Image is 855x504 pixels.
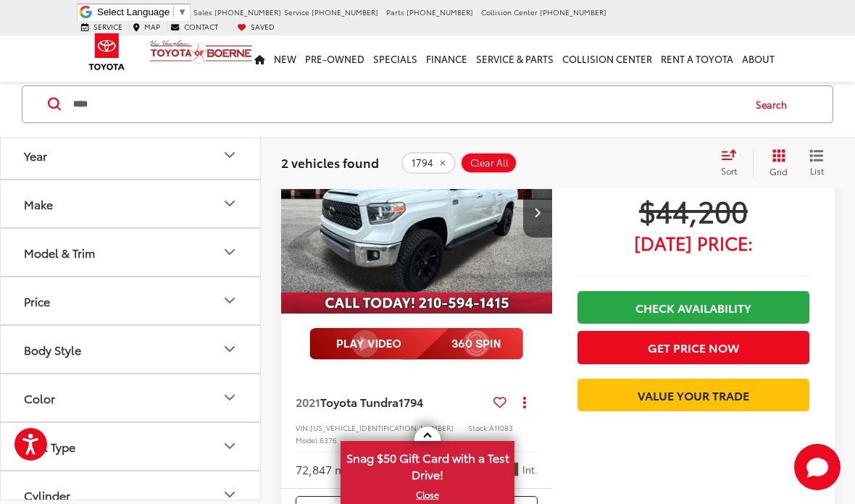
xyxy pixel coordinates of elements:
div: Year [24,148,47,162]
div: Year [221,147,238,164]
a: About [738,35,779,82]
span: Sort [721,164,737,177]
button: MakeMake [1,180,262,227]
div: 2021 Toyota Tundra 1794 0 [280,110,554,314]
img: Toyota [80,28,134,75]
div: Cylinder [24,488,70,502]
div: Price [221,293,238,310]
button: Search [742,86,808,122]
svg: Start Chat [794,444,841,490]
span: dropdown dots [523,396,526,408]
span: List [809,164,824,177]
div: Model & Trim [221,244,238,261]
span: [PHONE_NUMBER] [312,7,378,17]
a: Specials [369,35,422,82]
a: Service [78,22,126,32]
button: List View [798,148,835,177]
span: Model: [296,434,320,445]
span: Service [284,7,309,17]
a: Service & Parts: Opens in a new tab [472,35,558,82]
span: [PHONE_NUMBER] [540,7,606,17]
button: YearYear [1,132,262,179]
span: Contact [184,21,218,32]
a: Home [250,35,270,82]
span: Clear All [470,157,509,169]
button: Next image [523,187,552,238]
button: PricePrice [1,277,262,324]
a: Check Availability [577,291,809,324]
div: Body Style [221,341,238,358]
span: [PHONE_NUMBER] [406,7,473,17]
a: Select Language​ [97,7,187,17]
span: [US_VEHICLE_IDENTIFICATION_NUMBER] [310,422,454,433]
a: My Saved Vehicles [233,22,278,32]
img: Vic Vaughan Toyota of Boerne [149,39,253,64]
a: Pre-Owned [301,35,369,82]
span: Parts [386,7,404,17]
a: 2021Toyota Tundra1794 [296,394,488,410]
span: Int. [522,463,538,476]
span: Saved [251,21,275,32]
div: Color [24,391,55,405]
span: $44,200 [577,192,809,228]
div: Price [24,294,50,308]
span: [PHONE_NUMBER] [214,7,281,17]
span: A11083 [489,422,513,433]
a: Collision Center [558,35,656,82]
span: ​ [173,7,174,17]
div: Cylinder [221,487,238,504]
div: Model & Trim [24,245,95,259]
span: Collision Center [481,7,538,17]
div: 72,847 mi [296,461,348,478]
a: Map [129,22,164,32]
img: full motion video [309,328,523,360]
span: Map [144,21,160,32]
span: 1794 [399,393,423,410]
div: Body Style [24,343,81,356]
button: ColorColor [1,374,262,421]
input: Search by Make, Model, or Keyword [72,87,742,122]
button: Toggle Chat Window [794,444,841,490]
a: Value Your Trade [577,379,809,411]
span: Grid [769,165,788,177]
span: 8376 [320,434,337,445]
button: Model & TrimModel & Trim [1,229,262,276]
div: Color [221,390,238,407]
span: 2 vehicles found [281,154,379,171]
span: Service [93,21,122,32]
span: ▼ [178,7,187,17]
button: Select sort value [714,148,753,177]
span: [DATE] Price: [577,235,809,250]
a: Finance [422,35,472,82]
span: 2021 [296,393,320,410]
a: New [270,35,301,82]
span: Snag $50 Gift Card with a Test Drive! [342,442,513,487]
button: Actions [512,389,538,414]
span: Select Language [97,7,170,17]
button: Clear All [460,152,517,174]
button: Get Price Now [577,331,809,364]
div: Make [24,197,53,211]
span: Stock: [468,422,489,433]
a: Contact [167,22,222,32]
span: Sales [193,7,212,17]
div: Fuel Type [24,440,75,453]
a: 2021 Toyota Tundra 17942021 Toyota Tundra 17942021 Toyota Tundra 17942021 Toyota Tundra 1794 [280,110,554,314]
div: Fuel Type [221,438,238,455]
button: remove 1794 [401,152,456,174]
button: Fuel TypeFuel Type [1,423,262,470]
button: Body StyleBody Style [1,326,262,373]
span: 1794 [412,157,433,169]
button: Grid View [753,148,798,177]
div: Make [221,196,238,213]
a: Rent a Toyota [656,35,738,82]
span: VIN: [296,422,310,433]
span: Toyota Tundra [320,393,399,410]
img: 2021 Toyota Tundra 1794 [280,110,554,315]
